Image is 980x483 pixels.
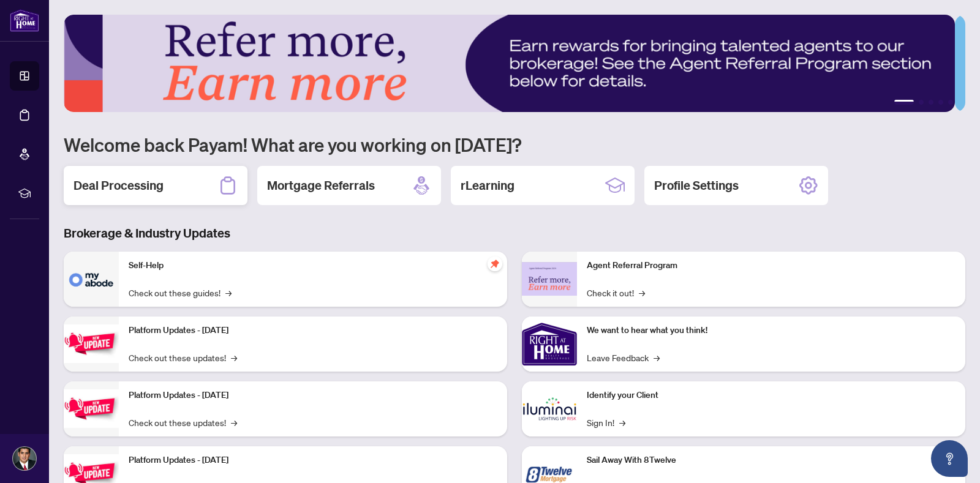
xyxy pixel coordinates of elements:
span: → [654,351,660,364]
img: Agent Referral Program [522,262,577,296]
span: → [231,416,237,429]
p: Identify your Client [587,389,956,402]
span: → [639,286,645,299]
img: Platform Updates - July 8, 2025 [64,389,119,428]
img: Profile Icon [13,447,36,470]
a: Check it out!→ [587,286,645,299]
img: logo [10,9,39,32]
img: Identify your Client [522,381,577,436]
button: Open asap [931,440,968,477]
img: We want to hear what you think! [522,316,577,372]
p: Sail Away With 8Twelve [587,454,956,467]
h3: Brokerage & Industry Updates [64,225,965,242]
h1: Welcome back Payam! What are you working on [DATE]? [64,133,965,156]
p: Platform Updates - [DATE] [129,324,497,337]
p: Platform Updates - [DATE] [129,454,497,467]
button: 4 [938,100,943,105]
button: 5 [948,100,953,105]
p: Self-Help [129,259,497,272]
h2: Mortgage Referrals [267,177,375,194]
p: Agent Referral Program [587,259,956,272]
img: Self-Help [64,252,119,307]
h2: Deal Processing [73,177,164,194]
img: Platform Updates - July 21, 2025 [64,324,119,363]
a: Leave Feedback→ [587,351,660,364]
span: pushpin [488,256,502,271]
img: Slide 0 [64,15,955,112]
span: → [225,286,232,299]
h2: Profile Settings [654,177,739,194]
button: 1 [894,100,914,105]
a: Check out these updates!→ [129,351,237,364]
a: Check out these guides!→ [129,286,232,299]
button: 3 [929,100,933,105]
h2: rLearning [461,177,514,194]
span: → [231,351,237,364]
span: → [619,416,625,429]
p: We want to hear what you think! [587,324,956,337]
p: Platform Updates - [DATE] [129,389,497,402]
a: Sign In!→ [587,416,625,429]
a: Check out these updates!→ [129,416,237,429]
button: 2 [919,100,924,105]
